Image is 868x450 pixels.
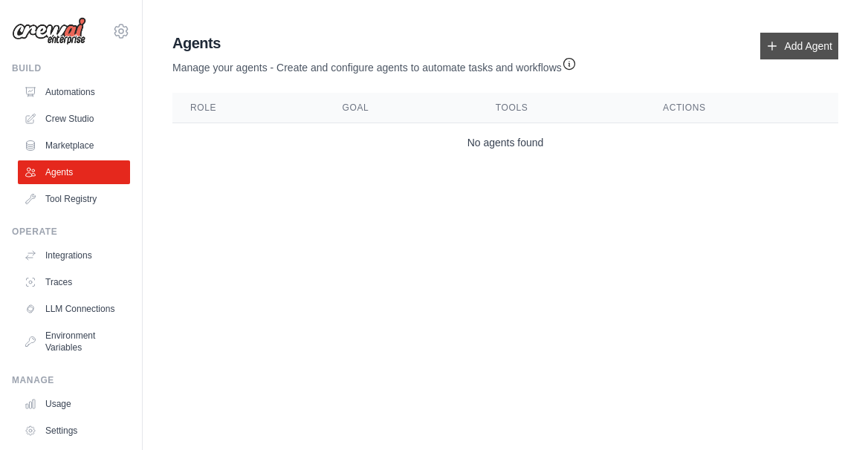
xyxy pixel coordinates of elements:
[18,107,130,131] a: Crew Studio
[18,244,130,267] a: Integrations
[172,123,838,163] td: No agents found
[18,80,130,104] a: Automations
[172,53,577,75] p: Manage your agents - Create and configure agents to automate tasks and workflows
[18,187,130,211] a: Tool Registry
[18,160,130,184] a: Agents
[478,93,645,123] th: Tools
[18,134,130,157] a: Marketplace
[172,33,577,53] h2: Agents
[18,419,130,443] a: Settings
[760,33,838,59] a: Add Agent
[18,392,130,416] a: Usage
[18,324,130,359] a: Environment Variables
[12,374,130,386] div: Manage
[645,93,838,123] th: Actions
[18,297,130,321] a: LLM Connections
[18,270,130,294] a: Traces
[325,93,478,123] th: Goal
[12,17,86,45] img: Logo
[12,62,130,74] div: Build
[12,226,130,238] div: Operate
[172,93,325,123] th: Role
